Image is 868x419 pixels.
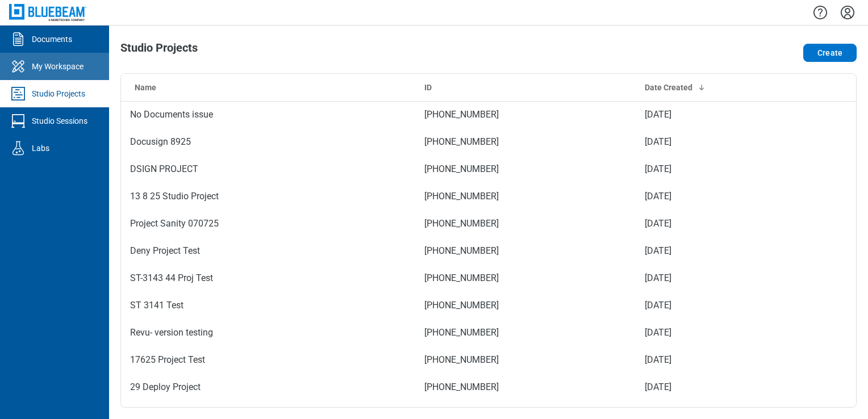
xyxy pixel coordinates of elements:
td: [PHONE_NUMBER] [415,183,636,210]
div: Date Created [645,82,774,93]
td: [DATE] [636,101,783,128]
svg: Studio Sessions [9,112,27,130]
div: ID [424,82,627,93]
button: Settings [838,3,857,22]
td: 29 Deploy Project [121,374,415,401]
td: No Documents issue [121,101,415,128]
td: [PHONE_NUMBER] [415,210,636,237]
td: [DATE] [636,128,783,156]
td: [DATE] [636,319,783,346]
td: [PHONE_NUMBER] [415,265,636,292]
div: Studio Sessions [32,115,87,127]
td: [PHONE_NUMBER] [415,319,636,346]
td: [DATE] [636,210,783,237]
td: [PHONE_NUMBER] [415,374,636,401]
td: [DATE] [636,237,783,265]
td: ST-3143 44 Proj Test [121,265,415,292]
td: [DATE] [636,183,783,210]
div: Studio Projects [32,88,85,99]
div: Labs [32,143,49,154]
td: [PHONE_NUMBER] [415,237,636,265]
td: 17625 Project Test [121,346,415,374]
button: Create [803,44,857,62]
img: Bluebeam, Inc. [9,4,86,20]
td: [PHONE_NUMBER] [415,156,636,183]
svg: Labs [9,139,27,157]
td: [PHONE_NUMBER] [415,346,636,374]
div: Name [135,82,406,93]
td: [DATE] [636,156,783,183]
td: [DATE] [636,265,783,292]
td: Project Sanity 070725 [121,210,415,237]
h1: Studio Projects [120,41,198,60]
svg: My Workspace [9,57,27,76]
td: ST 3141 Test [121,292,415,319]
td: [DATE] [636,374,783,401]
td: [PHONE_NUMBER] [415,101,636,128]
td: Deny Project Test [121,237,415,265]
svg: Documents [9,30,27,48]
div: My Workspace [32,61,84,72]
td: [DATE] [636,346,783,374]
td: DSIGN PROJECT [121,156,415,183]
td: [DATE] [636,292,783,319]
svg: Studio Projects [9,85,27,103]
td: [PHONE_NUMBER] [415,292,636,319]
td: 13 8 25 Studio Project [121,183,415,210]
div: Documents [32,33,72,45]
td: Docusign 8925 [121,128,415,156]
td: [PHONE_NUMBER] [415,128,636,156]
td: Revu- version testing [121,319,415,346]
